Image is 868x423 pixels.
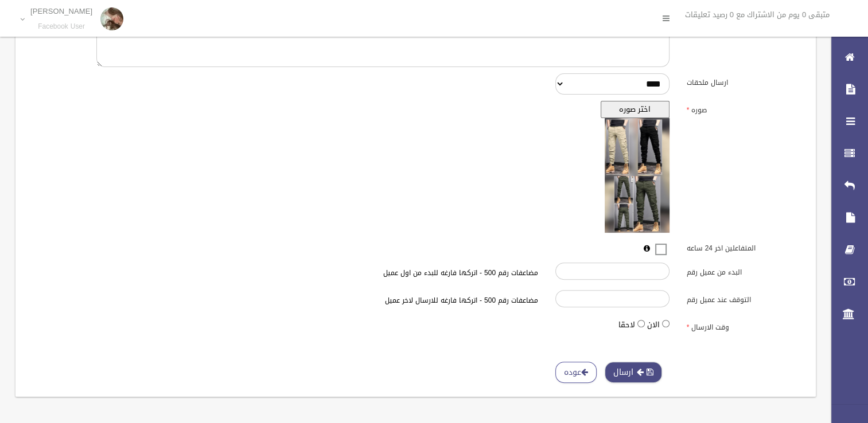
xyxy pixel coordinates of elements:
p: [PERSON_NAME] [30,7,92,15]
label: المتفاعلين اخر 24 ساعه [678,239,809,255]
label: ارسال ملحقات [678,73,809,89]
label: صوره [678,101,809,117]
button: اختر صوره [601,101,670,118]
button: ارسال [605,362,662,383]
label: الان [647,318,660,332]
small: Facebook User [30,22,92,31]
a: عوده [555,362,597,383]
img: معاينه الصوره [605,118,669,233]
label: وقت الارسال [678,318,809,334]
label: لاحقا [618,318,635,332]
h6: مضاعفات رقم 500 - اتركها فارغه للبدء من اول عميل [228,269,538,277]
h6: مضاعفات رقم 500 - اتركها فارغه للارسال لاخر عميل [228,297,538,304]
label: التوقف عند عميل رقم [678,290,809,306]
label: البدء من عميل رقم [678,263,809,279]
